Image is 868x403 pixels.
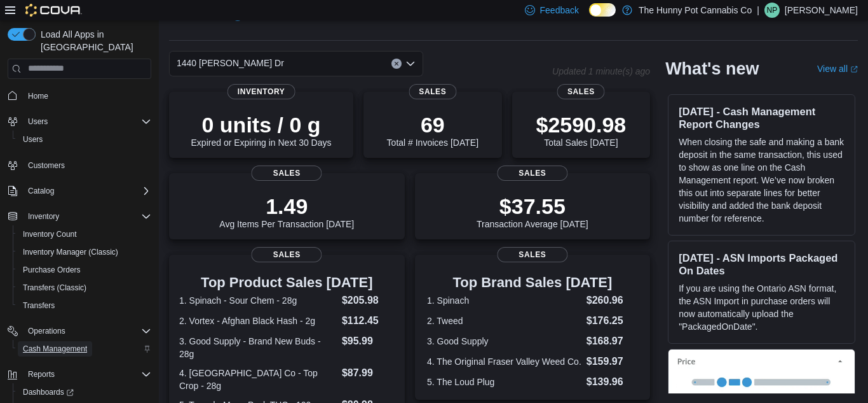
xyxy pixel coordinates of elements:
a: Inventory Count [18,227,82,242]
span: Home [28,91,48,101]
span: Transfers [18,298,151,313]
dt: 1. Spinach - Sour Chem - 28g [179,294,337,307]
button: Operations [23,323,71,339]
a: Inventory Manager (Classic) [18,244,123,260]
dd: $205.98 [342,293,395,308]
button: Transfers [13,297,156,315]
div: Nick Parks [764,3,780,18]
span: Inventory [28,211,59,222]
span: Sales [497,166,567,181]
p: If you are using the Ontario ASN format, the ASN Import in purchase orders will now automatically... [679,282,844,333]
button: Inventory [23,209,64,224]
span: Inventory Manager (Classic) [23,247,118,257]
button: Reports [3,365,156,383]
button: Inventory Count [13,225,156,243]
a: Transfers (Classic) [18,280,92,295]
span: Users [23,114,151,129]
span: Catalog [28,186,54,196]
button: Cash Management [13,340,156,358]
p: [PERSON_NAME] [785,3,858,18]
dd: $95.99 [342,334,395,349]
span: Transfers [23,300,55,311]
a: Dashboards [18,385,79,400]
span: Users [28,117,48,127]
span: Inventory Manager (Classic) [18,244,151,260]
button: Inventory Manager (Classic) [13,243,156,261]
span: Feedback [540,4,579,17]
dd: $112.45 [342,313,395,329]
dd: $260.96 [587,293,638,308]
p: 0 units / 0 g [191,112,332,138]
button: Customers [3,156,156,174]
button: Transfers (Classic) [13,279,156,297]
button: Clear input [391,59,402,69]
span: Inventory Count [23,229,77,239]
span: Operations [23,323,151,339]
span: Sales [252,247,322,262]
p: $37.55 [477,194,588,219]
button: Home [3,87,156,105]
span: Home [23,88,151,104]
p: | [757,3,759,18]
a: Cash Management [18,341,92,357]
h3: Top Product Sales [DATE] [179,275,395,290]
span: NP [767,3,778,18]
div: Total # Invoices [DATE] [387,112,478,148]
span: Dashboards [18,385,151,400]
svg: External link [850,66,858,73]
dd: $168.97 [587,334,638,349]
img: Cova [25,4,82,17]
a: Home [23,88,53,104]
p: $2590.98 [536,112,626,138]
span: Sales [252,166,322,181]
a: Dashboards [13,383,156,401]
dd: $159.97 [587,354,638,369]
a: Transfers [18,298,60,313]
p: The Hunny Pot Cannabis Co [639,3,752,18]
dd: $87.99 [342,365,395,381]
dt: 4. [GEOGRAPHIC_DATA] Co - Top Crop - 28g [179,367,337,392]
input: Dark Mode [589,3,616,17]
span: Purchase Orders [23,265,81,275]
span: Customers [23,157,151,173]
span: Sales [497,247,567,262]
span: Dark Mode [589,17,590,17]
span: Purchase Orders [18,262,151,278]
span: Customers [28,160,65,171]
dt: 1. Spinach [427,294,581,307]
button: Reports [23,367,60,382]
div: Total Sales [DATE] [536,112,626,148]
span: Users [18,132,151,147]
div: Transaction Average [DATE] [477,194,588,229]
h3: [DATE] - Cash Management Report Changes [679,105,844,131]
a: View allExternal link [817,64,858,74]
button: Users [13,131,156,148]
span: Inventory [23,209,151,224]
div: Avg Items Per Transaction [DATE] [219,194,354,229]
dt: 2. Vortex - Afghan Black Hash - 2g [179,315,337,327]
h2: What's new [665,59,759,79]
button: Users [23,114,53,129]
button: Operations [3,322,156,340]
span: Dashboards [23,387,74,397]
dt: 4. The Original Fraser Valley Weed Co. [427,355,581,368]
span: Operations [28,326,65,336]
span: Transfers (Classic) [23,283,86,293]
button: Purchase Orders [13,261,156,279]
dt: 3. Good Supply - Brand New Buds - 28g [179,335,337,360]
span: Users [23,134,43,145]
span: 1440 [PERSON_NAME] Dr [177,55,284,71]
button: Users [3,113,156,131]
span: Transfers (Classic) [18,280,151,295]
span: Catalog [23,183,151,199]
span: Sales [409,84,456,99]
span: Load All Apps in [GEOGRAPHIC_DATA] [36,28,151,53]
dt: 2. Tweed [427,315,581,327]
button: Inventory [3,208,156,225]
span: Cash Management [18,341,151,357]
button: Open list of options [405,59,416,69]
a: Purchase Orders [18,262,86,278]
p: 69 [387,112,478,138]
p: Updated 1 minute(s) ago [552,66,650,76]
span: Cash Management [23,344,87,354]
